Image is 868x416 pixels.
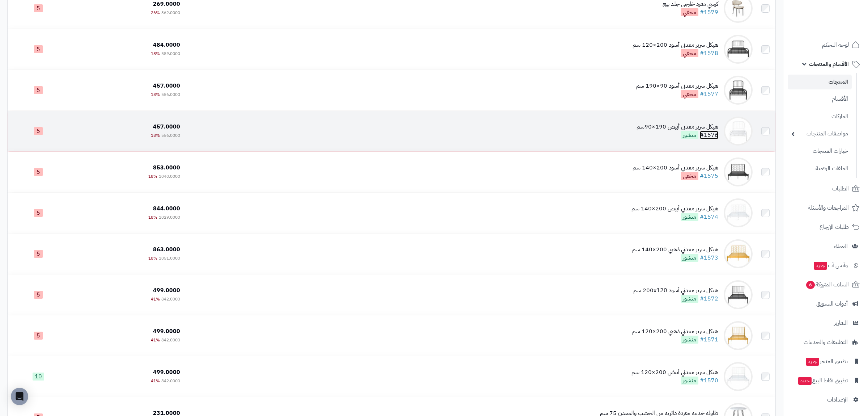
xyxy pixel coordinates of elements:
span: 853.0000 [153,163,180,172]
a: #1571 [700,335,718,344]
span: 5 [34,86,43,94]
span: 41% [151,378,160,384]
img: هيكل سرير معدني أسود 200×140 سم [724,157,753,186]
span: 18% [151,91,160,98]
div: هيكل سرير معدني ذهبي 200×120 سم [632,327,718,336]
span: 362.0000 [161,9,180,16]
span: تطبيق نقاط البيع [797,375,848,386]
a: الطلبات [788,180,864,197]
span: 556.0000 [161,132,180,139]
span: مخفي [681,90,698,98]
span: 5 [34,45,43,53]
img: هيكل سرير معدني أبيض 200×140 سم [724,198,753,227]
div: هيكل سرير معدني ذهبي 200×140 سم [632,245,718,254]
div: هيكل سرير معدني أبيض 200×140 سم [631,205,718,213]
a: العملاء [788,238,864,255]
span: 41% [151,337,160,343]
span: 499.0000 [153,368,180,377]
span: 5 [34,209,43,217]
a: لوحة التحكم [788,36,864,54]
a: تطبيق نقاط البيعجديد [788,372,864,389]
span: منشور [681,131,698,139]
a: الملفات الرقمية [788,161,852,176]
span: الأقسام والمنتجات [809,59,849,69]
a: #1576 [700,131,718,139]
span: 499.0000 [153,327,180,336]
a: الماركات [788,109,852,124]
img: هيكل سرير معدني أسود 200×120 سم [724,35,753,64]
span: 1029.0000 [159,214,180,220]
a: #1575 [700,172,718,180]
span: 5 [34,4,43,12]
a: #1579 [700,8,718,17]
span: طلبات الإرجاع [820,222,849,232]
span: وآتس آب [813,260,848,270]
div: هيكل سرير معدني أسود 200×120 سم [633,41,718,49]
span: 10 [33,373,44,381]
a: #1578 [700,49,718,58]
span: 499.0000 [153,286,180,295]
div: هيكل سرير معدني أبيض 190×90سم [637,123,718,131]
div: Open Intercom Messenger [11,388,28,405]
a: تطبيق المتجرجديد [788,353,864,370]
div: هيكل سرير معدني أسود 200×140 سم [633,164,718,172]
div: هيكل سرير معدني أسود 200x120 سم [633,286,718,295]
span: مخفي [681,8,698,16]
img: هيكل سرير معدني ذهبي 200×140 سم [724,239,753,268]
span: 5 [34,127,43,135]
a: المراجعات والأسئلة [788,199,864,217]
span: التقارير [834,318,848,328]
span: منشور [681,336,698,344]
span: 18% [151,50,160,57]
span: الإعدادات [827,395,848,405]
span: منشور [681,213,698,221]
span: 18% [148,173,157,180]
a: وآتس آبجديد [788,257,864,274]
span: 5 [34,332,43,340]
img: logo-2.png [819,15,861,30]
span: 1040.0000 [159,173,180,180]
span: جديد [806,358,819,366]
span: 863.0000 [153,245,180,254]
span: 18% [148,214,157,220]
a: #1577 [700,90,718,98]
span: 18% [148,255,157,261]
span: 6 [806,281,815,289]
img: هيكل سرير معدني أبيض 200×120 سم [724,362,753,391]
a: #1570 [700,376,718,385]
span: 484.0000 [153,41,180,49]
span: منشور [681,254,698,262]
span: تطبيق المتجر [805,356,848,366]
a: #1572 [700,294,718,303]
span: المراجعات والأسئلة [808,203,849,213]
a: التقارير [788,314,864,332]
span: مخفي [681,172,698,180]
span: منشور [681,295,698,303]
a: الإعدادات [788,391,864,408]
div: هيكل سرير معدني أسود 90×190 سم [636,82,718,90]
span: 842.0000 [161,378,180,384]
span: جديد [814,262,827,270]
span: جديد [798,377,812,385]
span: 457.0000 [153,81,180,90]
img: هيكل سرير معدني أبيض 190×90سم [724,117,753,146]
a: #1574 [700,213,718,221]
span: 41% [151,296,160,302]
span: 842.0000 [161,296,180,302]
span: 5 [34,168,43,176]
span: 556.0000 [161,91,180,98]
a: السلات المتروكة6 [788,276,864,293]
span: 5 [34,250,43,258]
span: السلات المتروكة [805,280,849,290]
a: طلبات الإرجاع [788,218,864,236]
a: #1573 [700,253,718,262]
img: هيكل سرير معدني ذهبي 200×120 سم [724,321,753,350]
span: 18% [151,132,160,139]
span: 844.0000 [153,204,180,213]
span: منشور [681,377,698,385]
span: العملاء [834,241,848,251]
span: 5 [34,291,43,299]
span: 842.0000 [161,337,180,343]
a: مواصفات المنتجات [788,126,852,142]
span: 26% [151,9,160,16]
